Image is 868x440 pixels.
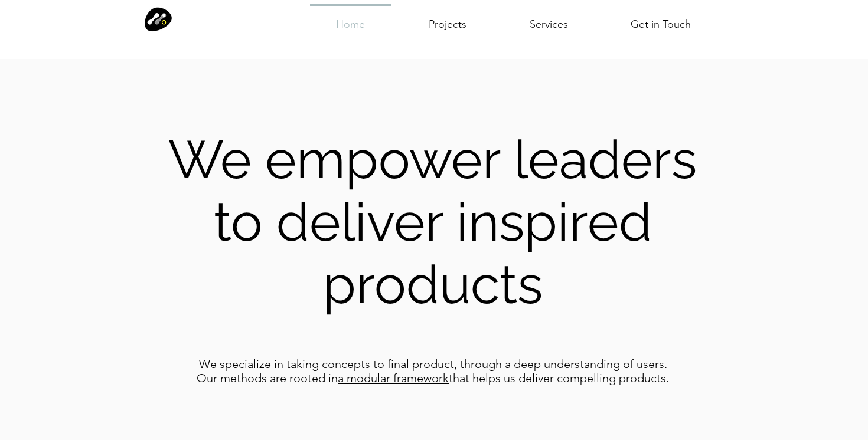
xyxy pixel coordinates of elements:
p: Services [525,5,573,44]
p: Get in Touch [626,5,696,44]
h1: We empower leaders to deliver inspired products [162,128,703,316]
p: Home [331,6,370,44]
a: Get in Touch [599,4,722,34]
a: Home [304,4,397,34]
a: a modular framework [338,371,449,385]
p: We specialize in taking concepts to final product, through a deep understanding of users. Our met... [180,357,686,385]
nav: Site [304,4,722,34]
a: Projects [397,4,498,34]
a: Services [498,4,599,34]
img: Modular Logo icon only.png [145,6,172,32]
p: Projects [424,5,471,44]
